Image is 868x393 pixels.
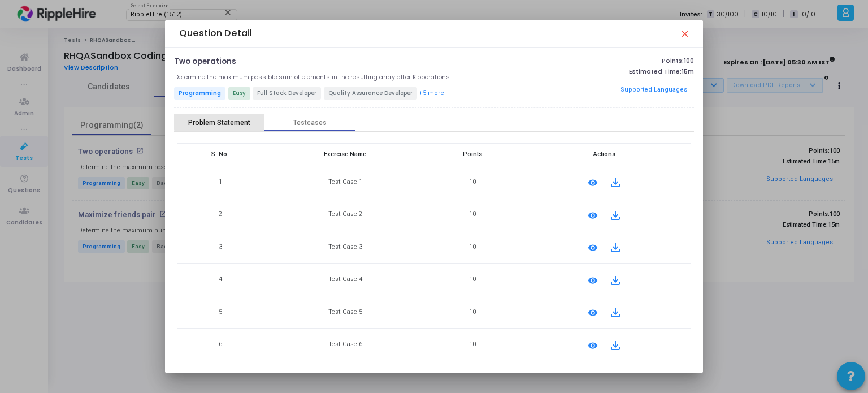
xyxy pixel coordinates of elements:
[609,209,622,222] mat-icon: file_download
[177,198,263,231] td: 2
[188,119,250,127] div: Problem Statement
[609,306,622,319] mat-icon: file_download
[177,264,263,296] td: 4
[609,176,622,189] mat-icon: file_download
[263,329,427,361] td: Test Case 6
[609,274,622,287] mat-icon: file_download
[586,209,600,222] mat-icon: remove_red_eye
[609,339,622,352] mat-icon: file_download
[427,329,518,361] td: 10
[684,56,694,65] span: 100
[177,296,263,329] td: 5
[427,264,518,296] td: 10
[518,144,691,166] th: Actions
[427,166,518,198] td: 10
[586,371,600,385] mat-icon: remove_red_eye
[609,241,622,254] mat-icon: file_download
[586,176,600,189] mat-icon: remove_red_eye
[586,339,600,352] mat-icon: remove_red_eye
[427,198,518,231] td: 10
[418,88,445,99] button: +5 more
[177,329,263,361] td: 6
[682,68,694,75] span: 15m
[680,29,689,38] mat-icon: close
[586,241,600,254] mat-icon: remove_red_eye
[427,296,518,329] td: 10
[586,274,600,287] mat-icon: remove_red_eye
[174,74,451,81] h5: Determine the maximum possible sum of elements in the resulting array after K operations.
[427,231,518,264] td: 10
[263,166,427,198] td: Test Case 1
[253,87,321,100] span: Full Stack Developer
[526,68,693,75] p: Estimated Time:
[427,144,518,166] th: Points
[617,81,691,98] button: Supported Languages
[179,28,252,39] h4: Question Detail
[228,87,250,100] span: Easy
[177,144,263,166] th: S. No.
[174,87,225,100] span: Programming
[263,198,427,231] td: Test Case 2
[263,144,427,166] th: Exercise Name
[609,371,622,385] mat-icon: file_download
[177,231,263,264] td: 3
[174,57,236,66] p: Two operations
[263,264,427,296] td: Test Case 4
[263,296,427,329] td: Test Case 5
[526,57,693,64] p: Points:
[586,306,600,319] mat-icon: remove_red_eye
[177,166,263,198] td: 1
[263,231,427,264] td: Test Case 3
[293,119,327,127] div: Testcases
[324,87,417,100] span: Quality Assurance Developer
